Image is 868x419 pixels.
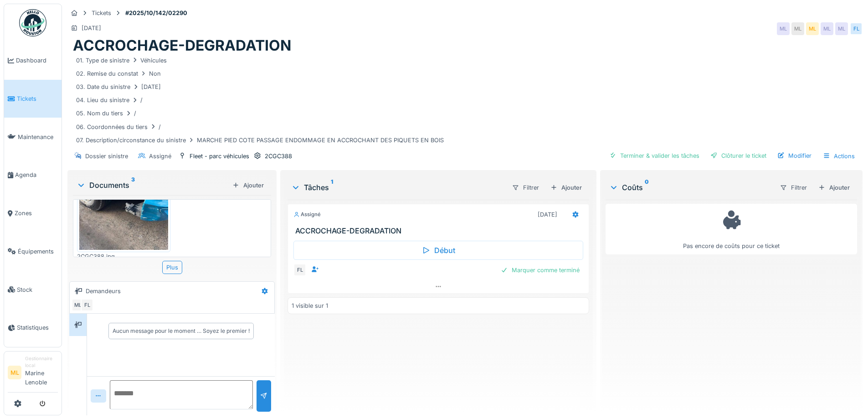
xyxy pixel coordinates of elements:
a: Statistiques [4,309,62,347]
div: Plus [162,261,182,274]
div: 01. Type de sinistre Véhicules [76,56,167,65]
div: 2CGC388.jpg [77,252,170,261]
div: FL [293,264,306,276]
div: Pas encore de coûts pour ce ticket [611,208,851,250]
div: Ajouter [229,179,267,191]
a: Agenda [4,156,62,194]
div: Coûts [609,182,772,193]
sup: 1 [331,182,333,193]
strong: #2025/10/142/02290 [122,9,191,17]
sup: 3 [131,180,135,191]
div: ML [835,22,848,35]
div: Terminer & valider les tâches [606,150,703,162]
div: 03. Date du sinistre [DATE] [76,83,161,91]
div: 07. Description/circonstance du sinistre MARCHE PIED COTE PASSAGE ENDOMMAGE EN ACCROCHANT DES PIQ... [76,136,444,145]
span: Agenda [15,171,58,179]
span: Stock [17,285,58,294]
div: Filtrer [508,181,543,194]
div: ML [791,22,804,35]
a: ML Gestionnaire localMarine Lenoble [8,355,58,393]
div: Ajouter [815,181,853,194]
sup: 0 [645,182,649,193]
div: 1 visible sur 1 [292,301,328,310]
div: Tickets [92,9,111,17]
img: Badge_color-CXgf-gQk.svg [19,9,46,36]
li: ML [8,366,21,379]
div: Modifier [774,150,815,162]
div: ML [72,299,84,311]
div: Dossier sinistre [85,152,128,160]
div: Assigné [149,152,171,160]
span: Tickets [17,94,58,103]
div: [DATE] [82,24,101,32]
div: Aucun message pour le moment … Soyez le premier ! [113,327,250,335]
a: Maintenance [4,118,62,156]
span: Équipements [18,247,58,256]
div: Tâches [291,182,504,193]
div: Clôturer le ticket [707,150,770,162]
div: ML [821,22,833,35]
a: Équipements [4,233,62,271]
span: Maintenance [18,133,58,141]
div: Début [293,241,583,260]
div: Demandeurs [86,287,121,295]
span: Dashboard [16,56,58,65]
div: Assigné [293,211,321,218]
div: Marquer comme terminé [497,264,583,276]
a: Dashboard [4,41,62,80]
div: 05. Nom du tiers / [76,109,136,118]
li: Marine Lenoble [25,355,58,390]
a: Tickets [4,80,62,118]
h1: ACCROCHAGE-DEGRADATION [73,37,291,54]
h3: ACCROCHAGE-DEGRADATION [295,227,585,235]
div: Documents [77,180,229,191]
div: Filtrer [776,181,811,194]
div: Gestionnaire local [25,355,58,369]
span: Zones [15,209,58,217]
div: FL [81,299,93,311]
div: 02. Remise du constat Non [76,69,161,78]
div: 2CGC388 [265,152,292,160]
div: FL [850,22,863,35]
div: ML [777,22,790,35]
div: Ajouter [547,181,586,194]
a: Zones [4,194,62,233]
div: [DATE] [538,210,557,219]
div: Actions [819,150,859,163]
div: 06. Coordonnées du tiers / [76,123,161,131]
a: Stock [4,270,62,309]
div: Fleet - parc véhicules [190,152,249,160]
span: Statistiques [17,323,58,332]
div: ML [806,22,819,35]
div: 04. Lieu du sinistre / [76,96,143,104]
